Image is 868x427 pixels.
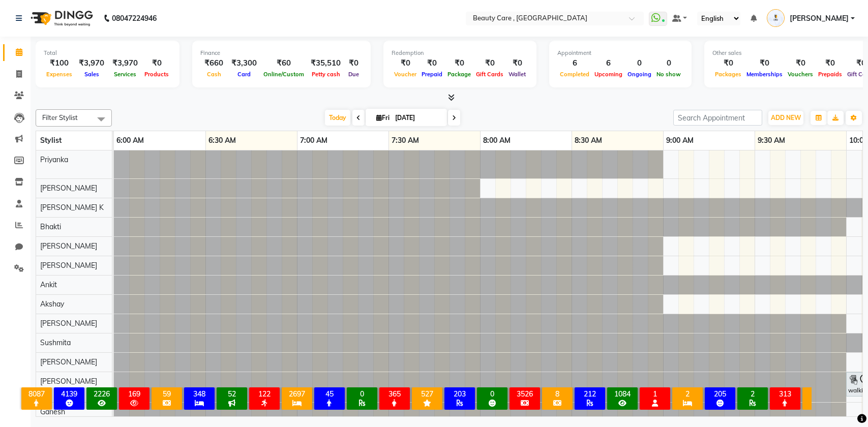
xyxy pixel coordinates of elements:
span: Filter Stylist [42,113,78,121]
b: 08047224946 [112,4,157,33]
div: 6 [592,57,625,69]
a: 9:00 AM [664,133,696,148]
span: Ankit [40,280,57,289]
div: ₹0 [785,57,816,69]
span: Prepaids [816,71,845,78]
div: 390 [804,389,831,399]
span: Products [142,71,171,78]
span: Bhakti [40,222,61,231]
a: 7:30 AM [389,133,422,148]
div: ₹0 [712,57,744,69]
span: Sushmita [40,338,71,347]
span: [PERSON_NAME] [40,261,97,270]
span: Cash [204,71,224,78]
span: Services [111,71,139,78]
span: Expenses [44,71,75,78]
div: Total [44,49,171,57]
div: ₹0 [445,57,473,69]
div: 348 [186,389,213,399]
span: Akshay [40,299,64,309]
span: [PERSON_NAME] [40,319,97,328]
div: Appointment [557,49,683,57]
div: 59 [154,389,180,399]
img: Ninad [767,9,785,27]
a: 6:00 AM [114,133,146,148]
span: Due [346,71,362,78]
div: 3526 [512,389,538,399]
span: Wallet [506,71,528,78]
span: Gift Cards [473,71,506,78]
div: ₹0 [473,57,506,69]
div: Redemption [392,49,528,57]
span: Petty cash [309,71,343,78]
div: 2 [739,389,766,399]
span: [PERSON_NAME] [790,13,849,24]
div: ₹60 [261,57,307,69]
span: Memberships [744,71,785,78]
div: ₹0 [345,57,363,69]
span: Package [445,71,473,78]
span: Vouchers [785,71,816,78]
div: 45 [316,389,343,399]
div: ₹3,970 [75,57,108,69]
div: 313 [772,389,798,399]
div: 4139 [56,389,82,399]
div: ₹3,970 [108,57,142,69]
span: Today [325,110,350,126]
button: ADD NEW [768,111,803,125]
span: Fri [374,114,392,121]
span: Priyanka [40,155,68,164]
div: 8 [544,389,571,399]
div: 52 [219,389,245,399]
div: 0 [479,389,505,399]
a: 8:30 AM [572,133,605,148]
div: 2226 [88,389,115,399]
div: 1 [642,389,668,399]
div: 203 [446,389,473,399]
div: ₹100 [44,57,75,69]
span: Online/Custom [261,71,307,78]
div: 169 [121,389,147,399]
a: 7:00 AM [297,133,330,148]
span: Card [235,71,253,78]
a: 6:30 AM [206,133,238,148]
span: [PERSON_NAME] [40,377,97,386]
span: [PERSON_NAME] [40,184,97,193]
span: Prepaid [419,71,445,78]
img: logo [26,4,96,33]
div: ₹35,510 [307,57,345,69]
div: 1084 [609,389,636,399]
div: 2 [674,389,701,399]
div: 8087 [23,389,50,399]
span: Upcoming [592,71,625,78]
span: Sales [82,71,102,78]
span: Packages [712,71,744,78]
div: ₹3,300 [227,57,261,69]
a: 9:30 AM [755,133,788,148]
input: 2025-10-03 [392,110,443,126]
div: 122 [251,389,278,399]
span: Stylist [40,136,62,145]
span: No show [654,71,683,78]
div: ₹0 [506,57,528,69]
div: 205 [707,389,733,399]
div: 6 [557,57,592,69]
div: 0 [625,57,654,69]
div: 0 [654,57,683,69]
div: 2697 [284,389,310,399]
div: 527 [414,389,440,399]
span: [PERSON_NAME] [40,241,97,251]
div: ₹660 [200,57,227,69]
a: 8:00 AM [481,133,513,148]
span: [PERSON_NAME] [40,357,97,367]
div: ₹0 [392,57,419,69]
div: ₹0 [419,57,445,69]
div: 0 [349,389,375,399]
div: ₹0 [816,57,845,69]
span: ADD NEW [771,114,801,121]
span: Completed [557,71,592,78]
span: Voucher [392,71,419,78]
input: Search Appointment [673,110,762,126]
div: ₹0 [142,57,171,69]
div: ₹0 [744,57,785,69]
